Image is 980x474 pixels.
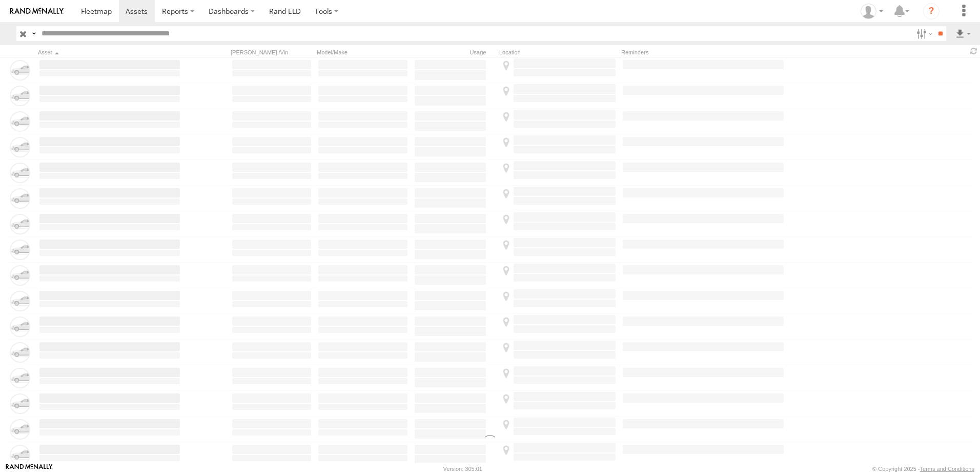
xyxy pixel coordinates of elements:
[38,49,181,56] div: Click to Sort
[920,466,974,472] a: Terms and Conditions
[912,26,934,41] label: Search Filter Options
[317,49,409,56] div: Model/Make
[857,4,887,19] div: Tim Zylstra
[10,8,64,15] img: rand-logo.svg
[968,46,980,56] span: Refresh
[621,49,785,56] div: Reminders
[30,26,38,41] label: Search Query
[923,3,940,19] i: ?
[954,26,972,41] label: Export results as...
[231,49,313,56] div: [PERSON_NAME]./Vin
[443,466,482,472] div: Version: 305.01
[6,464,53,474] a: Visit our Website
[413,49,495,56] div: Usage
[872,466,974,472] div: © Copyright 2025 -
[499,49,617,56] div: Location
